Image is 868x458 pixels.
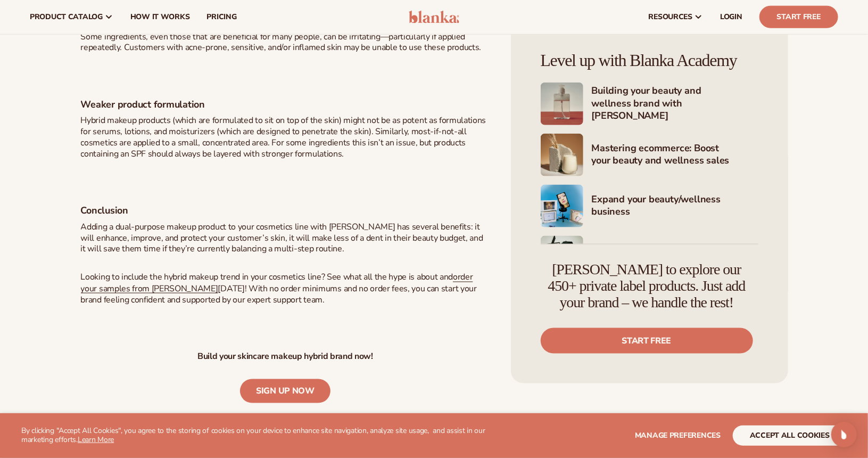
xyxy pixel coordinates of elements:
div: Open Intercom Messenger [831,422,857,447]
a: Start free [541,328,753,354]
img: Shopify Image 3 [541,134,583,176]
span: Adding a dual-purpose makeup product to your cosmetics line with [PERSON_NAME] has several benefi... [81,221,483,255]
a: Learn More [78,435,114,445]
button: accept all cookies [733,426,847,446]
strong: Weaker product formulation [81,98,205,111]
button: Manage preferences [635,426,721,446]
a: Shopify Image 5 Marketing your beauty and wellness brand 101 [541,236,758,279]
span: Hybrid makeup products (which are formulated to sit on top of the skin) might not be as potent as... [81,114,486,159]
span: How It Works [130,13,190,21]
span: Some ingredients, even those that are beneficial for many people, can be irritating—particularly ... [81,31,482,54]
span: LOGIN [720,13,742,21]
a: order your samples from [PERSON_NAME] [81,272,473,295]
span: product catalog [30,13,103,21]
span: [DATE]! With no order minimums and no order fees, you can start your brand feeling confident and ... [81,283,477,306]
h4: [PERSON_NAME] to explore our 450+ private label products. Just add your brand – we handle the rest! [541,261,753,310]
p: By clicking "Accept All Cookies", you agree to the storing of cookies on your device to enhance s... [21,427,497,445]
h4: Expand your beauty/wellness business [592,193,758,219]
img: Shopify Image 4 [541,185,583,227]
strong: Conclusion [81,204,129,217]
h4: Building your beauty and wellness brand with [PERSON_NAME] [592,85,758,123]
span: Manage preferences [635,430,721,440]
a: Sign up now [240,379,330,403]
h4: Mastering ecommerce: Boost your beauty and wellness sales [592,142,758,168]
img: Shopify Image 5 [541,236,583,279]
span: Looking to include the hybrid makeup trend in your cosmetics line? See what all the hype is about... [81,271,453,283]
a: Shopify Image 2 Building your beauty and wellness brand with [PERSON_NAME] [541,83,758,125]
a: Shopify Image 4 Expand your beauty/wellness business [541,185,758,227]
a: Shopify Image 3 Mastering ecommerce: Boost your beauty and wellness sales [541,134,758,176]
strong: Build your skincare makeup hybrid brand now! [197,350,373,362]
img: logo [409,11,459,23]
img: Shopify Image 2 [541,83,583,125]
h4: Level up with Blanka Academy [541,51,758,70]
span: pricing [206,13,236,21]
span: resources [649,13,692,21]
a: Start Free [759,6,838,28]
